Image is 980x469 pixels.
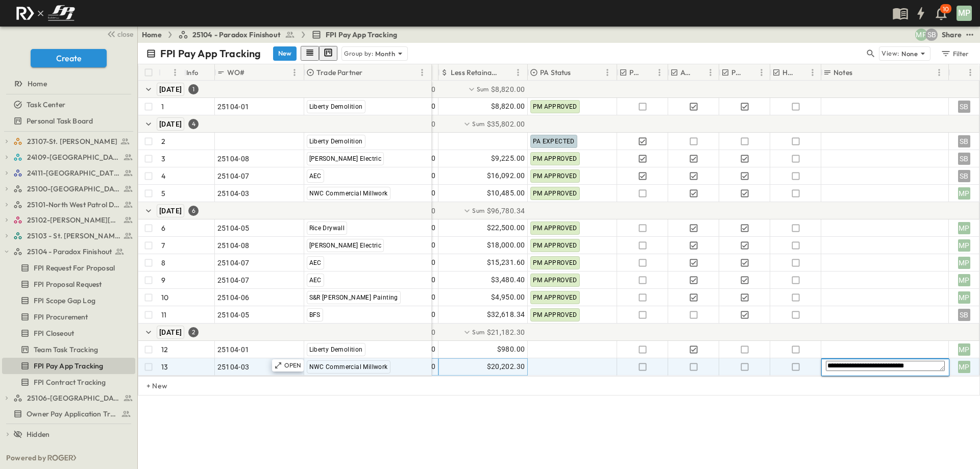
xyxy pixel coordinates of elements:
button: Filter [937,46,972,61]
span: $980.00 [497,343,525,355]
button: close [103,27,135,41]
div: Share [942,30,962,40]
span: FPI Pay App Tracking [326,30,397,40]
span: FPI Procurement [34,312,88,322]
div: Team Task Trackingtest [2,341,135,358]
a: Team Task Tracking [2,342,133,357]
button: Sort [798,67,810,78]
span: [DATE] [159,207,182,215]
span: 25104 - Paradox Finishout [192,30,281,40]
button: Sort [747,67,758,78]
p: 1 [161,102,164,112]
div: 25104 - Paradox Finishouttest [2,243,135,260]
span: $20,202.30 [487,361,525,373]
div: 25103 - St. [PERSON_NAME] Phase 2test [2,228,135,244]
div: Monica Pruteanu (mpruteanu@fpibuilders.com) [915,29,927,41]
span: $16,092.00 [487,170,525,182]
span: 25104-05 [217,310,250,320]
span: 25104-07 [217,258,250,268]
p: OPEN [284,361,302,369]
button: Menu [755,66,768,79]
span: 25104-03 [217,362,250,372]
span: 25103 - St. [PERSON_NAME] Phase 2 [27,231,120,241]
button: New [273,46,297,61]
span: $15,231.60 [487,257,525,268]
span: $35,802.00 [487,119,525,129]
div: FPI Contract Trackingtest [2,374,135,390]
div: SB [958,135,970,147]
p: PA Status [540,67,571,78]
div: 25101-North West Patrol Divisiontest [2,196,135,213]
nav: breadcrumbs [142,30,403,40]
span: $21,182.30 [487,327,525,337]
span: $32,618.34 [487,309,525,320]
p: Month [375,48,395,59]
div: Info [184,64,215,81]
span: 24111-[GEOGRAPHIC_DATA] [27,168,120,178]
span: Rice Drywall [309,225,345,232]
div: MP [958,239,970,252]
img: c8d7d1ed905e502e8f77bf7063faec64e13b34fdb1f2bdd94b0e311fc34f8000.png [12,3,79,24]
div: 25100-Vanguard Prep Schooltest [2,181,135,197]
span: Personal Task Board [27,116,93,126]
span: AEC [309,172,322,180]
button: Menu [288,66,301,79]
p: 10 [161,292,168,303]
a: 23107-St. [PERSON_NAME] [13,134,133,149]
span: 25101-North West Patrol Division [27,200,120,210]
span: Liberty Demolition [309,346,363,353]
p: PM Processed [731,67,745,78]
p: Sum [472,206,484,216]
span: PM APPROVED [533,294,577,301]
div: FPI Scope Gap Logtest [2,292,135,309]
span: PM APPROVED [533,259,577,266]
div: MP [958,187,970,200]
div: 24111-[GEOGRAPHIC_DATA]test [2,165,135,181]
span: 25104-06 [217,292,250,303]
p: 5 [161,188,165,199]
button: kanban view [319,46,337,61]
span: [PERSON_NAME] Electric [309,155,382,162]
span: Liberty Demolition [309,103,363,110]
p: 13 [161,362,168,372]
span: $10,485.00 [487,187,525,199]
div: FPI Closeouttest [2,325,135,341]
p: HOLD CHECK [782,67,796,78]
p: 10 [943,5,949,13]
div: SB [958,153,970,165]
span: [DATE] [159,120,182,128]
span: 25104-08 [217,154,250,164]
div: 1 [188,84,199,94]
button: Menu [512,66,524,79]
button: Sort [364,67,376,78]
a: Home [142,30,162,40]
div: FPI Proposal Requesttest [2,276,135,292]
div: Filter [940,48,969,59]
a: FPI Closeout [2,326,133,340]
p: View: [881,48,899,59]
p: 11 [161,310,166,320]
div: FPI Request For Proposaltest [2,260,135,276]
span: FPI Pay App Tracking [34,361,103,371]
p: Sum [472,119,484,129]
p: 3 [161,154,165,164]
a: 25102-Christ The Redeemer Anglican Church [13,213,133,227]
div: MP [958,343,970,356]
span: $4,950.00 [491,291,525,303]
span: $3,480.40 [491,274,525,286]
span: $22,500.00 [487,222,525,234]
span: PM APPROVED [533,103,577,110]
p: 8 [161,258,165,268]
button: Menu [964,66,976,79]
button: Sort [854,67,866,78]
span: BFS [309,311,321,318]
span: 25104-07 [217,171,250,181]
span: PM APPROVED [533,190,577,197]
p: 6 [161,223,165,233]
span: Team Task Tracking [34,344,98,355]
button: Menu [933,66,945,79]
div: 6 [188,206,199,216]
div: 24109-St. Teresa of Calcutta Parish Halltest [2,149,135,165]
button: Sort [953,67,964,78]
p: + New [146,381,153,391]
